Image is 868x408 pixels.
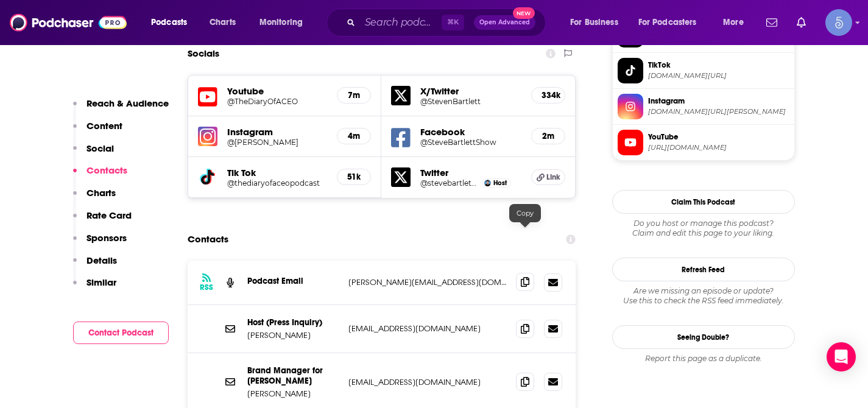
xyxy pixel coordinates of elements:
[420,126,521,138] h5: Facebook
[630,13,715,32] button: open menu
[86,255,117,266] p: Details
[338,9,557,37] div: Search podcasts, credits, & more...
[86,276,116,288] p: Similar
[648,132,789,142] span: YouTube
[247,317,339,328] p: Host (Press Inquiry)
[73,322,169,344] button: Contact Podcast
[531,169,565,185] a: Link
[825,9,852,36] button: Show profile menu
[73,142,114,165] button: Social
[612,325,795,349] a: Seeing Double?
[210,14,236,31] span: Charts
[612,190,795,214] button: Claim This Podcast
[513,7,535,19] span: New
[202,13,243,32] a: Charts
[259,14,303,31] span: Monitoring
[227,178,328,188] a: @thediaryofaceopodcast
[484,180,491,186] img: Steven Bartlett
[73,276,116,299] button: Similar
[442,15,464,30] span: ⌘ K
[618,130,789,155] a: YouTube[URL][DOMAIN_NAME]
[86,187,116,199] p: Charts
[825,9,852,36] img: User Profile
[612,286,795,306] div: Are we missing an episode or update? Use this to check the RSS feed immediately.
[86,209,132,221] p: Rate Card
[348,323,507,334] p: [EMAIL_ADDRESS][DOMAIN_NAME]
[73,164,127,187] button: Contacts
[10,11,127,34] img: Podchaser - Follow, Share and Rate Podcasts
[420,138,521,147] a: @SteveBartlettShow
[648,60,789,71] span: TikTok
[227,97,328,106] a: @TheDiaryOfACEO
[151,14,187,31] span: Podcasts
[200,283,213,292] h3: RSS
[198,127,217,146] img: iconImage
[247,365,339,386] p: Brand Manager for [PERSON_NAME]
[247,330,339,340] p: [PERSON_NAME]
[86,97,169,109] p: Reach & Audience
[347,172,361,182] h5: 51k
[347,90,361,100] h5: 7m
[648,107,789,116] span: instagram.com/steven
[73,97,169,120] button: Reach & Audience
[612,258,795,281] button: Refresh Feed
[247,276,339,286] p: Podcast Email
[348,277,507,287] p: [PERSON_NAME][EMAIL_ADDRESS][DOMAIN_NAME]
[251,13,319,32] button: open menu
[420,97,521,106] a: @StevenBartlett
[792,12,811,33] a: Show notifications dropdown
[638,14,697,31] span: For Podcasters
[247,389,339,399] p: [PERSON_NAME]
[542,90,555,100] h5: 334k
[479,19,530,26] span: Open Advanced
[73,255,117,277] button: Details
[86,164,127,176] p: Contacts
[493,179,507,187] span: Host
[420,178,479,188] a: @stevebartlettsc
[420,85,521,97] h5: X/Twitter
[73,120,122,142] button: Content
[86,142,114,154] p: Social
[227,85,328,97] h5: Youtube
[612,354,795,364] div: Report this page as a duplicate.
[188,42,219,65] h2: Socials
[188,228,228,251] h2: Contacts
[761,12,782,33] a: Show notifications dropdown
[648,71,789,80] span: tiktok.com/@thediaryofaceopodcast
[618,94,789,119] a: Instagram[DOMAIN_NAME][URL][PERSON_NAME]
[360,13,442,32] input: Search podcasts, credits, & more...
[227,138,328,147] a: @[PERSON_NAME]
[348,377,507,387] p: [EMAIL_ADDRESS][DOMAIN_NAME]
[618,58,789,83] a: TikTok[DOMAIN_NAME][URL]
[612,219,795,228] span: Do you host or manage this podcast?
[562,13,633,32] button: open menu
[648,96,789,107] span: Instagram
[86,232,127,244] p: Sponsors
[73,209,132,232] button: Rate Card
[570,14,618,31] span: For Business
[827,342,856,371] div: Open Intercom Messenger
[227,167,328,178] h5: Tik Tok
[542,131,555,141] h5: 2m
[474,15,535,30] button: Open AdvancedNew
[715,13,759,32] button: open menu
[73,232,127,255] button: Sponsors
[648,143,789,152] span: https://www.youtube.com/@TheDiaryOfACEO
[347,131,361,141] h5: 4m
[723,14,744,31] span: More
[509,204,541,222] div: Copy
[143,13,203,32] button: open menu
[86,120,122,132] p: Content
[73,187,116,209] button: Charts
[227,126,328,138] h5: Instagram
[420,167,521,178] h5: Twitter
[612,219,795,238] div: Claim and edit this page to your liking.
